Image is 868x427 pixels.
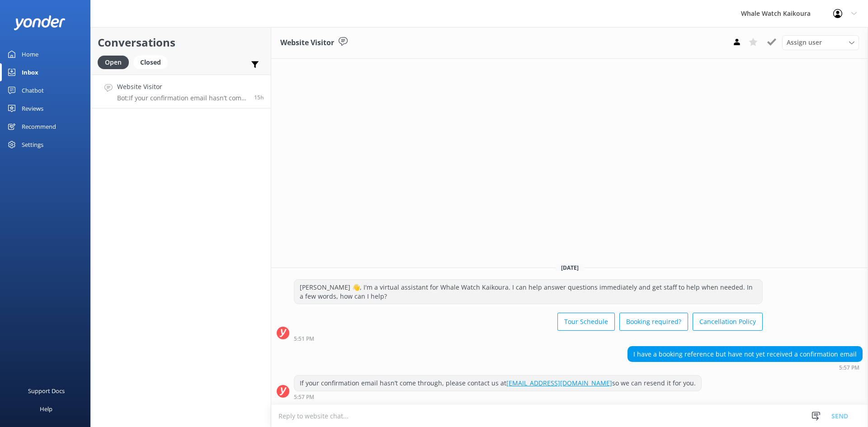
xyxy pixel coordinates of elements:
button: Booking required? [619,313,688,331]
div: Reviews [22,99,43,117]
img: yonder-white-logo.png [14,15,66,30]
div: [PERSON_NAME] 👋, I'm a virtual assistant for Whale Watch Kaikoura. I can help answer questions im... [294,280,762,304]
div: Sep 08 2025 05:57pm (UTC +12:00) Pacific/Auckland [627,364,863,371]
div: Help [40,400,52,418]
button: Cancellation Policy [693,313,763,331]
div: Sep 08 2025 05:51pm (UTC +12:00) Pacific/Auckland [294,335,763,342]
div: Chatbot [22,81,44,99]
div: Settings [22,136,43,154]
div: Recommend [22,117,56,136]
p: Bot: If your confirmation email hasn’t come through, please contact us at [EMAIL_ADDRESS][DOMAIN_... [117,94,247,102]
strong: 5:57 PM [839,365,859,371]
div: Sep 08 2025 05:57pm (UTC +12:00) Pacific/Auckland [294,394,702,400]
button: Tour Schedule [557,313,615,331]
span: Sep 08 2025 05:57pm (UTC +12:00) Pacific/Auckland [254,94,264,101]
div: Support Docs [28,382,65,400]
h4: Website Visitor [117,82,247,92]
div: Closed [133,56,168,69]
div: I have a booking reference but have not yet received a confirmation email [628,347,862,362]
a: [EMAIL_ADDRESS][DOMAIN_NAME] [506,379,612,387]
strong: 5:57 PM [294,394,314,400]
a: Open [98,57,133,67]
strong: 5:51 PM [294,336,314,342]
h3: Website Visitor [280,37,334,49]
div: If your confirmation email hasn’t come through, please contact us at so we can resend it for you. [294,375,701,391]
div: Assign User [782,35,859,50]
a: Closed [133,57,172,67]
h2: Conversations [98,34,264,51]
div: Home [22,45,38,63]
span: Assign user [787,38,822,47]
a: Website VisitorBot:If your confirmation email hasn’t come through, please contact us at [EMAIL_AD... [91,75,271,108]
div: Inbox [22,63,38,81]
div: Open [98,56,129,69]
span: [DATE] [556,264,584,272]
